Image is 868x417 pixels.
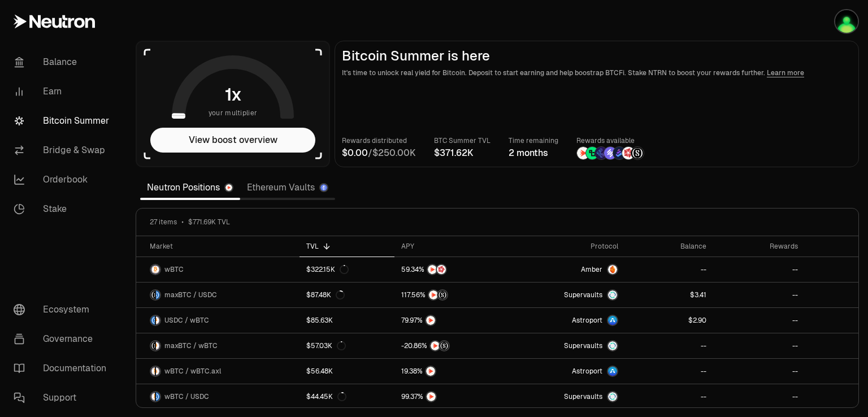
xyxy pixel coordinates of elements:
[156,367,160,376] img: wBTC.axl Logo
[572,316,602,325] span: Astroport
[401,242,504,251] div: APY
[151,316,155,325] img: USDC Logo
[306,392,346,401] div: $44.45K
[5,136,122,165] a: Bridge & Swap
[156,392,160,401] img: USDC Logo
[136,359,300,384] a: wBTC LogowBTC.axl LogowBTC / wBTC.axl
[713,257,805,282] a: --
[136,384,300,409] a: wBTC LogoUSDC LogowBTC / USDC
[5,383,122,412] a: Support
[5,194,122,224] a: Stake
[426,316,435,325] img: NTRN
[306,265,349,274] div: $322.15K
[5,295,122,324] a: Ecosystem
[5,324,122,354] a: Governance
[713,333,805,358] a: --
[720,242,798,251] div: Rewards
[517,242,618,251] div: Protocol
[164,265,184,274] span: wBTC
[564,290,602,299] span: Supervaults
[151,392,155,401] img: wBTC Logo
[767,68,804,77] a: Learn more
[136,308,300,333] a: USDC LogowBTC LogoUSDC / wBTC
[510,308,625,333] a: Astroport
[151,367,155,376] img: wBTC Logo
[428,265,437,274] img: NTRN
[401,315,504,326] button: NTRN
[164,316,209,325] span: USDC / wBTC
[306,290,345,299] div: $87.48K
[300,359,394,384] a: $56.48K
[5,106,122,136] a: Bitcoin Summer
[136,283,300,307] a: maxBTC LogoUSDC LogomaxBTC / USDC
[394,257,510,282] a: NTRNMars Fragments
[604,147,617,159] img: Solv Points
[151,265,160,274] img: wBTC Logo
[576,135,644,146] p: Rewards available
[631,147,644,159] img: Structured Points
[429,290,438,299] img: NTRN
[835,10,858,33] img: Wallet 1
[608,341,617,350] img: Supervaults
[164,290,217,299] span: maxBTC / USDC
[136,257,300,282] a: wBTC LogowBTC
[401,366,504,377] button: NTRN
[625,333,713,358] a: --
[510,333,625,358] a: SupervaultsSupervaults
[577,147,589,159] img: NTRN
[586,147,598,159] img: Lombard Lux
[434,135,491,146] p: BTC Summer TVL
[509,135,558,146] p: Time remaining
[150,242,293,251] div: Market
[156,341,160,350] img: wBTC Logo
[306,242,388,251] div: TVL
[394,283,510,307] a: NTRNStructured Points
[431,341,440,350] img: NTRN
[438,290,447,299] img: Structured Points
[510,384,625,409] a: SupervaultsSupervaults
[164,392,209,401] span: wBTC / USDC
[426,367,435,376] img: NTRN
[151,290,155,299] img: maxBTC Logo
[156,290,160,299] img: USDC Logo
[509,146,558,160] div: 2 months
[608,392,617,401] img: Supervaults
[713,283,805,307] a: --
[188,218,230,227] span: $771.69K TVL
[622,147,635,159] img: Mars Fragments
[140,176,240,199] a: Neutron Positions
[320,184,327,191] img: Ethereum Logo
[342,67,852,79] p: It's time to unlock real yield for Bitcoin. Deposit to start earning and help boostrap BTCFi. Sta...
[595,147,607,159] img: EtherFi Points
[300,333,394,358] a: $57.03K
[625,359,713,384] a: --
[625,384,713,409] a: --
[564,392,602,401] span: Supervaults
[437,265,446,274] img: Mars Fragments
[427,392,436,401] img: NTRN
[300,283,394,307] a: $87.48K
[306,316,333,325] div: $85.63K
[394,359,510,384] a: NTRN
[156,316,160,325] img: wBTC Logo
[440,341,449,350] img: Structured Points
[713,359,805,384] a: --
[150,128,315,153] button: View boost overview
[394,308,510,333] a: NTRN
[5,77,122,106] a: Earn
[394,384,510,409] a: NTRN
[572,367,602,376] span: Astroport
[225,184,232,191] img: Neutron Logo
[164,341,218,350] span: maxBTC / wBTC
[342,135,416,146] p: Rewards distributed
[608,265,617,274] img: Amber
[300,257,394,282] a: $322.15K
[150,218,177,227] span: 27 items
[401,391,504,402] button: NTRN
[5,354,122,383] a: Documentation
[306,367,333,376] div: $56.48K
[713,308,805,333] a: --
[5,47,122,77] a: Balance
[209,107,258,119] span: your multiplier
[510,257,625,282] a: AmberAmber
